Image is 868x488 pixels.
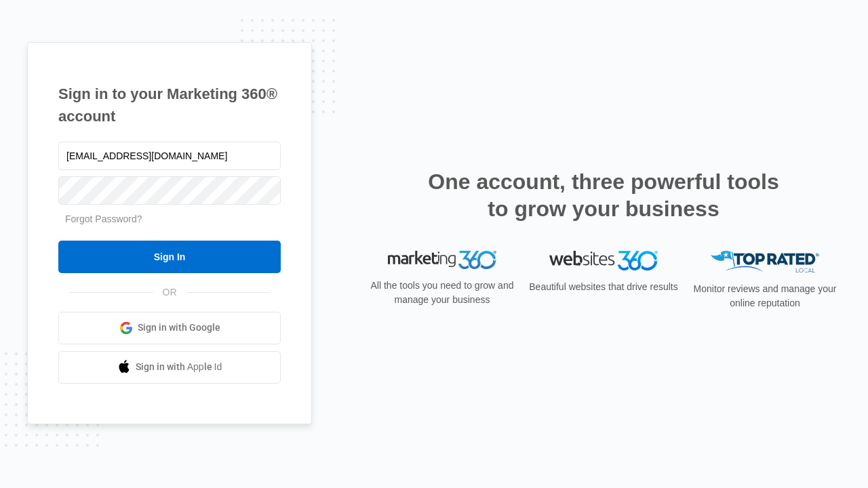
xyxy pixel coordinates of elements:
[153,285,186,300] span: OR
[388,251,496,270] img: Marketing 360
[58,241,281,273] input: Sign In
[136,360,222,374] span: Sign in with Apple Id
[528,280,679,294] p: Beautiful websites that drive results
[711,251,819,273] img: Top Rated Local
[689,282,841,310] p: Monitor reviews and manage your online reputation
[366,279,518,307] p: All the tools you need to grow and manage your business
[65,213,142,224] a: Forgot Password?
[58,312,281,344] a: Sign in with Google
[58,351,281,384] a: Sign in with Apple Id
[58,142,281,170] input: Email
[549,251,658,270] img: Websites 360
[58,83,281,127] h1: Sign in to your Marketing 360® account
[424,168,783,222] h2: One account, three powerful tools to grow your business
[138,321,220,335] span: Sign in with Google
